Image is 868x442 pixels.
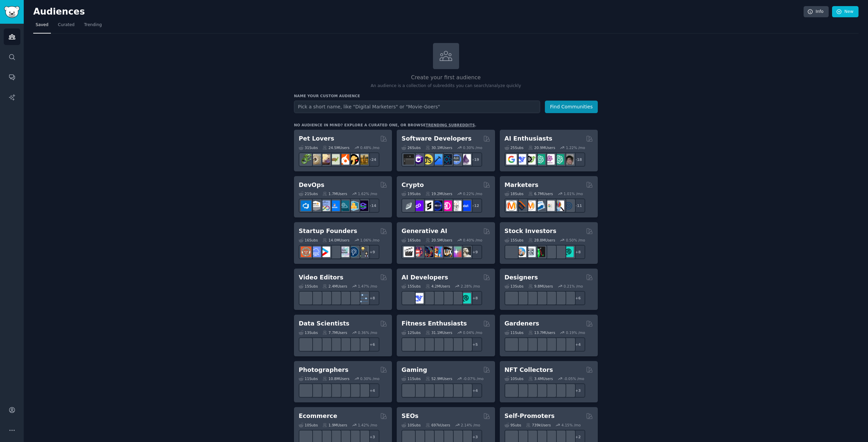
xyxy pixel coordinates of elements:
[358,330,377,335] div: 0.36 % /mo
[294,83,598,89] p: An audience is a collection of subreddits you can search/analyze quickly
[299,145,318,150] div: 31 Sub s
[505,134,552,143] h2: AI Enthusiasts
[348,385,359,396] img: Nikon
[528,284,553,289] div: 9.8M Users
[413,154,423,165] img: csharp
[461,284,480,289] div: 2.28 % /mo
[348,201,359,211] img: aws_cdk
[33,20,51,34] a: Saved
[299,423,318,427] div: 10 Sub s
[535,339,545,350] img: GardeningUK
[525,154,536,165] img: AItoolsCatalog
[441,293,452,303] img: OpenSourceAI
[468,198,482,213] div: + 12
[401,330,420,335] div: 12 Sub s
[348,293,359,303] img: Youtubevideo
[413,293,423,303] img: DeepSeek
[401,284,420,289] div: 15 Sub s
[505,191,524,196] div: 18 Sub s
[422,293,433,303] img: Rag
[545,101,598,113] button: Find Communities
[563,293,574,303] img: UX_Design
[310,247,321,257] img: SaaS
[301,385,311,396] img: analog
[310,293,321,303] img: editors
[451,385,461,396] img: XboxGamers
[320,293,330,303] img: premiere
[526,423,551,427] div: 739k Users
[401,227,447,235] h2: Generative AI
[460,201,471,211] img: defi_
[441,154,452,165] img: reactnative
[401,145,420,150] div: 26 Sub s
[544,432,555,442] img: alphaandbetausers
[339,339,349,350] img: analytics
[451,247,461,257] img: starryai
[804,6,829,18] a: Info
[320,339,330,350] img: statistics
[525,247,536,257] img: Forex
[571,245,585,259] div: + 8
[358,154,368,165] img: dogbreed
[451,201,461,211] img: CryptoNews
[294,123,476,127] div: No audience in mind? Explore a curated one, or browse .
[320,201,330,211] img: Docker_DevOps
[360,376,379,381] div: 0.30 % /mo
[441,339,452,350] img: fitness30plus
[401,412,418,420] h2: SEOs
[463,376,484,381] div: -0.07 % /mo
[505,238,524,243] div: 15 Sub s
[564,376,584,381] div: -0.05 % /mo
[525,201,536,211] img: AskMarketing
[322,238,349,243] div: 14.0M Users
[365,383,379,398] div: + 4
[441,385,452,396] img: gamers
[426,423,450,427] div: 697k Users
[463,238,482,243] div: 0.40 % /mo
[294,73,598,82] h2: Create your first audience
[348,247,359,257] img: Entrepreneurship
[329,293,340,303] img: VideoEditors
[365,245,379,259] div: + 9
[505,319,539,328] h2: Gardeners
[563,154,574,165] img: ArtificalIntelligence
[516,432,526,442] img: youtubepromotion
[294,93,598,98] h3: Name your custom audience
[528,376,553,381] div: 3.4M Users
[320,385,330,396] img: AnalogCommunity
[299,284,318,289] div: 15 Sub s
[468,245,482,259] div: + 9
[322,284,347,289] div: 2.4M Users
[322,330,347,335] div: 7.7M Users
[505,273,538,282] h2: Designers
[413,247,423,257] img: dalle2
[339,154,349,165] img: cockatiel
[320,247,330,257] img: startup
[432,293,442,303] img: MistralAI
[365,198,379,213] div: + 14
[563,201,574,211] img: OnlineMarketing
[460,247,471,257] img: DreamBooth
[554,432,564,442] img: betatests
[310,154,321,165] img: ballpython
[561,423,581,427] div: 4.15 % /mo
[516,247,526,257] img: ValueInvesting
[468,337,482,352] div: + 5
[56,20,77,34] a: Curated
[403,154,414,165] img: software
[528,330,555,335] div: 13.7M Users
[461,423,480,427] div: 2.14 % /mo
[505,412,555,420] h2: Self-Promoters
[403,201,414,211] img: ethfinance
[422,339,433,350] img: workout
[451,293,461,303] img: llmops
[422,432,433,442] img: seogrowth
[432,339,442,350] img: weightroom
[506,154,517,165] img: GoogleGeminiAI
[299,412,337,420] h2: Ecommerce
[460,432,471,442] img: The_SEO
[320,432,330,442] img: Etsy
[82,20,104,34] a: Trending
[426,123,475,127] a: trending subreddits
[58,22,75,28] span: Curated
